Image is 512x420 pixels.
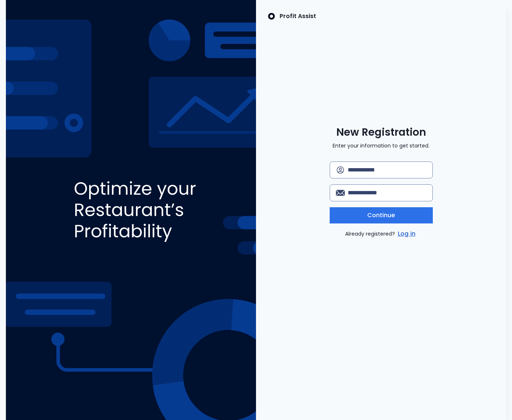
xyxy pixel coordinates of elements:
p: Already registered? [345,229,417,238]
p: Enter your information to get started. [333,142,429,150]
img: SpotOn Logo [268,12,275,21]
span: New Registration [336,126,426,139]
button: Continue [330,207,433,223]
span: Continue [367,211,395,220]
a: Log in [396,229,417,238]
p: Profit Assist [280,12,316,21]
